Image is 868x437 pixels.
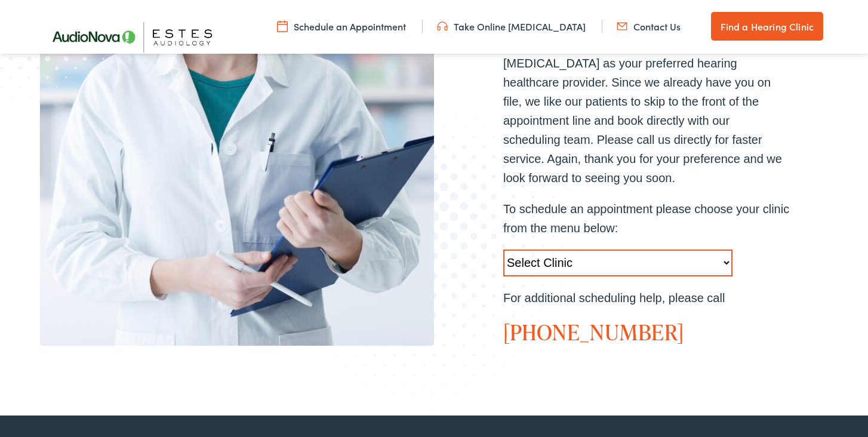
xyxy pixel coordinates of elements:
[503,199,790,238] p: To schedule an appointment please choose your clinic from the menu below:
[617,20,627,33] img: utility icon
[503,35,790,187] p: Thank you for choosing [PERSON_NAME] [MEDICAL_DATA] as your preferred hearing healthcare provider...
[617,20,681,33] a: Contact Us
[503,317,684,347] a: [PHONE_NUMBER]
[437,20,586,33] a: Take Online [MEDICAL_DATA]
[276,105,592,430] img: Bottom portion of a graphic image with a halftone pattern, adding to the site's aesthetic appeal.
[503,288,790,307] p: For additional scheduling help, please call
[711,12,823,41] a: Find a Hearing Clinic
[277,20,288,33] img: utility icon
[277,20,406,33] a: Schedule an Appointment
[437,20,448,33] img: utility icon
